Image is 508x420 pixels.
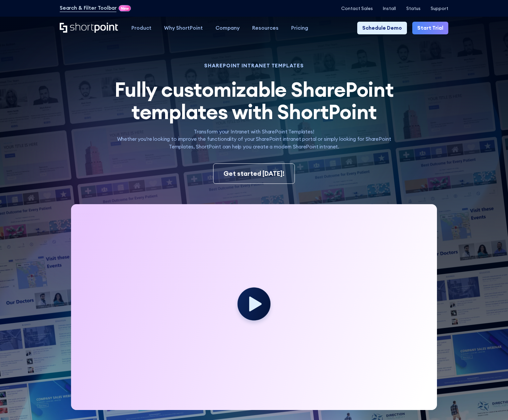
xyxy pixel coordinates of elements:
[341,6,373,11] a: Contact Sales
[215,24,239,32] div: Company
[383,6,396,11] a: Install
[164,24,203,32] div: Why ShortPoint
[105,63,403,68] h1: SHAREPOINT INTRANET TEMPLATES
[131,24,151,32] div: Product
[406,6,421,11] a: Status
[209,22,246,34] a: Company
[223,169,285,178] div: Get started [DATE]!
[412,22,448,34] a: Start Trial
[357,22,407,34] a: Schedule Demo
[213,163,295,184] a: Get started [DATE]!
[252,24,279,32] div: Resources
[246,22,285,34] a: Resources
[60,4,117,12] a: Search & Filter Toolbar
[60,23,119,34] a: Home
[125,22,158,34] a: Product
[158,22,209,34] a: Why ShortPoint
[431,6,448,11] a: Support
[105,128,403,151] p: Transform your Intranet with SharePoint Templates! Whether you're looking to improve the function...
[285,22,315,34] a: Pricing
[291,24,308,32] div: Pricing
[114,76,394,124] span: Fully customizable SharePoint templates with ShortPoint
